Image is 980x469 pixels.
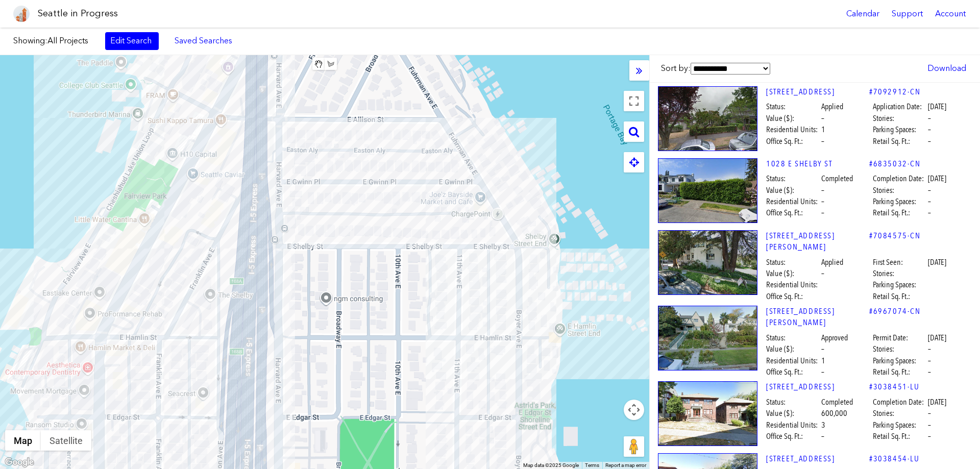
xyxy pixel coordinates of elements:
span: Completed [821,397,853,408]
span: All Projects [47,36,88,45]
img: 2709_BOYER_AVE_E_SEATTLE.jpg [658,306,757,371]
a: [STREET_ADDRESS] [766,86,869,97]
span: 1 [821,124,825,135]
span: Applied [821,101,843,112]
span: – [821,366,824,378]
span: – [821,196,824,207]
button: Show satellite imagery [41,430,91,451]
a: #7084575-CN [869,230,921,241]
span: [DATE] [928,101,946,112]
span: Completed [821,173,853,184]
span: – [928,343,931,355]
img: Google [3,456,36,469]
span: Stories: [873,408,926,419]
span: – [928,355,931,366]
span: 3 [821,419,825,431]
span: – [928,419,931,431]
span: Residential Units: [766,124,820,135]
a: Download [922,60,971,77]
a: [STREET_ADDRESS][PERSON_NAME] [766,230,869,253]
span: Status: [766,397,820,408]
span: – [928,136,931,147]
span: Office Sq. Ft.: [766,207,820,218]
a: #3038451-LU [869,381,920,392]
span: Value ($): [766,343,820,355]
span: Residential Units: [766,279,820,290]
span: Approved [821,332,848,343]
span: Office Sq. Ft.: [766,366,820,378]
span: – [821,268,824,279]
span: Applied [821,257,843,268]
span: Completion Date: [873,397,926,408]
span: Status: [766,332,820,343]
span: Status: [766,173,820,184]
a: [STREET_ADDRESS] [766,381,869,392]
span: Retail Sq. Ft.: [873,207,926,218]
span: – [928,124,931,135]
span: – [821,431,824,442]
button: Map camera controls [624,400,644,420]
span: Value ($): [766,408,820,419]
button: Toggle fullscreen view [624,91,644,111]
img: 2806_11TH_AVE_E_SEATTLE.jpg [658,86,757,151]
button: Draw a shape [325,58,337,70]
select: Sort by: [691,63,770,75]
span: Value ($): [766,268,820,279]
label: Showing: [13,35,95,46]
span: Permit Date: [873,332,926,343]
img: 1028_E_SHELBY_ST_SEATTLE.jpg [658,158,757,223]
span: Completion Date: [873,173,926,184]
span: – [928,207,931,218]
span: Residential Units: [766,419,820,431]
span: Residential Units: [766,196,820,207]
span: Office Sq. Ft.: [766,431,820,442]
span: Stories: [873,185,926,196]
span: [DATE] [928,257,946,268]
span: Application Date: [873,101,926,112]
span: – [821,343,824,355]
span: Office Sq. Ft.: [766,291,820,302]
span: – [821,207,824,218]
a: Terms [585,462,599,468]
span: Parking Spaces: [873,279,926,290]
span: – [928,408,931,419]
span: 600,000 [821,408,847,419]
span: [DATE] [928,332,946,343]
span: Value ($): [766,185,820,196]
span: – [928,113,931,124]
a: [STREET_ADDRESS] [766,453,869,464]
span: – [821,136,824,147]
a: 1028 E SHELBY ST [766,158,869,169]
button: Drag Pegman onto the map to open Street View [624,436,644,457]
span: Stories: [873,343,926,355]
span: – [928,196,931,207]
a: #3038454-LU [869,453,920,464]
img: 2919_FRANKLIN_AVE_E_SEATTLE.jpg [658,381,757,446]
a: Saved Searches [169,32,238,50]
img: 207_E_EDGAR_ST_SEATTLE.jpg [658,230,757,295]
span: [DATE] [928,397,946,408]
span: Parking Spaces: [873,124,926,135]
a: #7092912-CN [869,86,921,97]
span: [DATE] [928,173,946,184]
h1: Seattle in Progress [38,7,118,20]
span: Stories: [873,268,926,279]
span: – [821,185,824,196]
span: Parking Spaces: [873,355,926,366]
span: Status: [766,257,820,268]
a: Open this area in Google Maps (opens a new window) [3,456,36,469]
span: Status: [766,101,820,112]
span: Retail Sq. Ft.: [873,291,926,302]
span: Map data ©2025 Google [523,462,579,468]
a: #6835032-CN [869,158,921,169]
span: Office Sq. Ft.: [766,136,820,147]
a: [STREET_ADDRESS][PERSON_NAME] [766,306,869,329]
a: Edit Search [105,32,159,50]
span: Parking Spaces: [873,196,926,207]
span: Stories: [873,113,926,124]
span: – [821,113,824,124]
span: Retail Sq. Ft.: [873,431,926,442]
span: Retail Sq. Ft.: [873,366,926,378]
span: Retail Sq. Ft.: [873,136,926,147]
img: favicon-96x96.png [13,6,30,22]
